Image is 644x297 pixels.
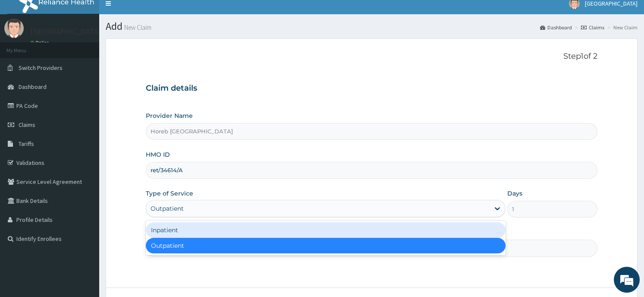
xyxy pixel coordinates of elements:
[123,24,151,31] small: New Claim
[16,43,35,65] img: d_794563401_company_1708531726252_794563401
[19,64,63,72] span: Switch Providers
[45,48,145,60] div: Chat with us now
[146,162,597,179] input: Enter HMO ID
[146,222,506,238] div: Inpatient
[540,24,572,31] a: Dashboard
[50,92,119,179] span: We're online!
[146,238,506,253] div: Outpatient
[4,202,164,232] textarea: Type your message and hit 'Enter'
[146,84,597,93] h3: Claim details
[30,28,101,35] p: [GEOGRAPHIC_DATA]
[4,19,24,38] img: User Image
[146,111,193,120] label: Provider Name
[507,189,522,198] label: Days
[106,21,638,32] h1: Add
[19,121,35,129] span: Claims
[19,140,34,148] span: Tariffs
[19,83,47,91] span: Dashboard
[605,24,638,31] li: New Claim
[146,189,193,198] label: Type of Service
[146,150,170,159] label: HMO ID
[30,40,51,46] a: Online
[151,204,184,213] div: Outpatient
[581,24,604,31] a: Claims
[146,52,597,61] p: Step 1 of 2
[141,4,162,25] div: Minimize live chat window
